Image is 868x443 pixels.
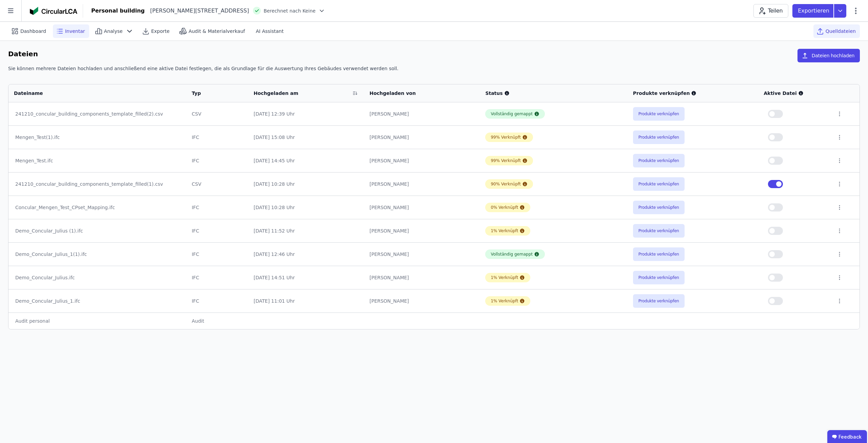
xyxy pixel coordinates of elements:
div: 99% Verknüpft [491,135,521,140]
span: Audit & Materialverkauf [189,28,245,35]
div: Audit [192,318,243,324]
div: IFC [192,157,243,164]
div: Concular_Mengen_Test_CPset_Mapping.ifc [15,204,179,211]
div: [DATE] 15:08 Uhr [254,134,359,141]
div: [PERSON_NAME] [370,157,475,164]
div: 0% Verknüpft [491,205,518,210]
div: [PERSON_NAME] [370,110,475,117]
div: Demo_Concular_Julius_1.ifc [15,298,179,304]
span: Dashboard [20,28,46,35]
div: Hochgeladen am [254,90,350,97]
div: Demo_Concular_Julius_1(1).ifc [15,251,179,258]
div: Mengen_Test.ifc [15,157,179,164]
div: IFC [192,298,243,304]
div: Typ [192,90,234,97]
div: 241210_concular_building_components_template_filled(1).csv [15,181,179,187]
div: Demo_Concular_Julius (1).ifc [15,227,179,234]
div: [DATE] 12:46 Uhr [254,251,359,258]
div: [PERSON_NAME] [370,298,475,304]
p: Exportieren [798,7,831,15]
div: Status [485,90,622,97]
div: Vollständig gemappt [491,111,533,117]
div: 1% Verknüpft [491,228,518,234]
span: AI Assistant [256,28,283,35]
div: Demo_Concular_Julius.ifc [15,274,179,281]
div: [PERSON_NAME] [370,181,475,187]
div: [DATE] 14:45 Uhr [254,157,359,164]
div: Sie können mehrere Dateien hochladen und anschließend eine aktive Datei festlegen, die als Grundl... [8,65,860,77]
button: Produkte verknüpfen [633,271,685,284]
button: Produkte verknüpfen [633,107,685,121]
button: Produkte verknüpfen [633,247,685,261]
div: [DATE] 10:28 Uhr [254,204,359,211]
div: [PERSON_NAME] [370,134,475,141]
div: [DATE] 11:52 Uhr [254,227,359,234]
div: 90% Verknüpft [491,181,521,187]
div: Produkte verknüpfen [633,90,753,97]
button: Produkte verknüpfen [633,224,685,238]
button: Produkte verknüpfen [633,201,685,214]
img: Concular [30,7,77,15]
div: Vollständig gemappt [491,251,533,257]
div: [PERSON_NAME] [370,251,475,258]
div: [PERSON_NAME] [370,274,475,281]
div: IFC [192,204,243,211]
button: Dateien hochladen [797,49,860,62]
button: Produkte verknüpfen [633,130,685,144]
div: Mengen_Test(1).ifc [15,134,179,141]
div: [PERSON_NAME] [370,204,475,211]
div: [DATE] 12:39 Uhr [254,110,359,117]
div: 99% Verknüpft [491,158,521,163]
button: Produkte verknüpfen [633,154,685,167]
span: Exporte [151,28,170,35]
div: CSV [192,181,243,187]
div: Dateiname [14,90,172,97]
div: [DATE] 10:28 Uhr [254,181,359,187]
div: 241210_concular_building_components_template_filled(2).csv [15,110,179,117]
div: [DATE] 11:01 Uhr [254,298,359,304]
span: Inventar [65,28,85,35]
span: Quelldateien [826,28,856,35]
div: Hochgeladen von [370,90,466,97]
div: 1% Verknüpft [491,298,518,304]
div: [DATE] 14:51 Uhr [254,274,359,281]
div: Personal building [91,7,145,15]
div: IFC [192,227,243,234]
div: Aktive Datei [764,90,826,97]
div: IFC [192,251,243,258]
div: CSV [192,110,243,117]
div: [PERSON_NAME] [370,227,475,234]
span: Berechnet nach Keine [263,7,315,14]
div: 1% Verknüpft [491,275,518,280]
div: IFC [192,274,243,281]
div: IFC [192,134,243,141]
span: Analyse [104,28,123,35]
h6: Dateien [8,49,38,60]
div: [PERSON_NAME][STREET_ADDRESS] [145,7,249,15]
div: Audit personal [15,318,179,324]
button: Produkte verknüpfen [633,294,685,308]
button: Teilen [753,4,788,18]
button: Produkte verknüpfen [633,177,685,191]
